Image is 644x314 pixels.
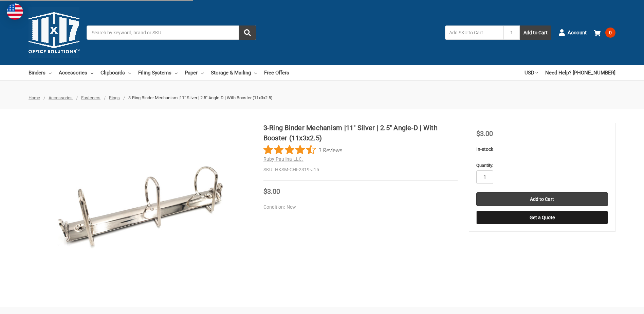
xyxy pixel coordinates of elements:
[263,187,280,195] span: $3.00
[59,65,93,80] a: Accessories
[520,25,551,40] button: Add to Cart
[594,24,615,41] a: 0
[263,204,455,211] dd: New
[211,65,257,80] a: Storage & Mailing
[263,166,458,173] dd: HKSM-CHI-2319-J15
[185,65,204,80] a: Paper
[263,145,343,155] button: Rated 4.3 out of 5 stars from 3 reviews. Jump to reviews.
[263,166,273,173] dt: SKU:
[263,123,458,143] h1: 3-Ring Binder Mechanism |11" Silver | 2.5" Angle-D | With Booster (11x3x2.5)
[29,7,79,58] img: 11x17.com
[81,95,100,100] a: Fasteners
[568,29,587,37] span: Account
[7,3,23,20] img: duty and tax information for United States
[445,25,503,40] input: Add SKU to Cart
[87,25,256,40] input: Search by keyword, brand or SKU
[263,156,303,162] a: Ruby Paulina LLC.
[558,24,587,41] a: Account
[55,164,225,251] img: 3-Ring Binder Mechanism |11" Silver | 2.5" Angle-D | With Booster (11x3x2.5)
[29,95,40,100] a: Home
[109,95,120,100] a: Rings
[476,129,493,138] span: $3.00
[318,145,343,155] span: 3 Reviews
[263,204,285,211] dt: Condition:
[49,95,73,100] a: Accessories
[128,95,273,100] span: 3-Ring Binder Mechanism |11" Silver | 2.5" Angle-D | With Booster (11x3x2.5)
[476,146,608,153] p: In-stock
[605,28,615,38] span: 0
[138,65,178,80] a: Filing Systems
[476,192,608,206] input: Add to Cart
[29,65,52,80] a: Binders
[525,65,538,80] a: USD
[100,65,131,80] a: Clipboards
[264,65,289,80] a: Free Offers
[545,65,615,80] a: Need Help? [PHONE_NUMBER]
[476,211,608,224] button: Get a Quote
[476,162,608,169] label: Quantity:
